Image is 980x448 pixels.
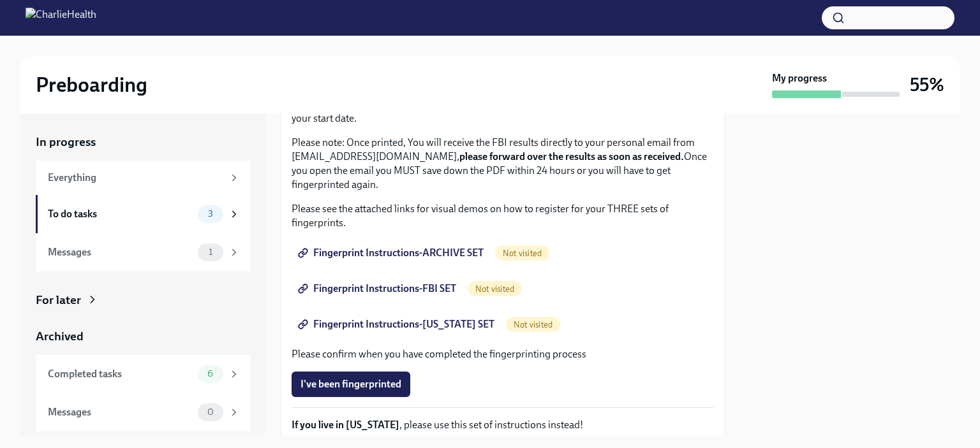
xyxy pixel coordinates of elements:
span: Not visited [506,320,560,329]
h3: 55% [910,73,944,96]
button: I've been fingerprinted [292,372,410,397]
span: 0 [200,407,221,417]
div: Messages [48,245,193,259]
img: CharlieHealth [26,8,96,28]
span: Fingerprint Instructions-FBI SET [301,282,456,295]
p: , please use this set of instructions instead! [292,418,714,432]
strong: If you live in [US_STATE] [292,419,399,431]
strong: My progress [772,71,827,85]
a: Archived [36,328,250,345]
span: Not visited [495,249,549,258]
a: In progress [36,134,250,150]
a: Fingerprint Instructions-FBI SET [292,276,465,301]
span: 6 [200,369,221,379]
h2: Preboarding [36,72,147,98]
a: Fingerprint Instructions-ARCHIVE SET [292,240,493,266]
div: For later [36,292,81,308]
a: Everything [36,161,250,195]
span: Fingerprint Instructions-[US_STATE] SET [301,318,494,331]
p: Please note: Once printed, You will receive the FBI results directly to your personal email from ... [292,136,714,192]
span: 3 [200,209,221,219]
p: Please confirm when you have completed the fingerprinting process [292,347,714,361]
a: For later [36,292,250,308]
div: To do tasks [48,207,193,221]
span: Fingerprint Instructions-ARCHIVE SET [301,247,484,259]
a: Completed tasks6 [36,355,250,393]
span: I've been fingerprinted [301,378,401,391]
div: Messages [48,405,193,419]
strong: please forward over the results as soon as received. [459,150,684,163]
div: Everything [48,171,223,185]
a: To do tasks3 [36,195,250,233]
a: Messages1 [36,233,250,271]
span: Not visited [468,284,522,294]
a: Messages0 [36,393,250,431]
a: Fingerprint Instructions-[US_STATE] SET [292,312,503,337]
span: 1 [201,247,220,257]
p: Please see the attached links for visual demos on how to register for your THREE sets of fingerpr... [292,202,714,230]
div: Completed tasks [48,367,193,381]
